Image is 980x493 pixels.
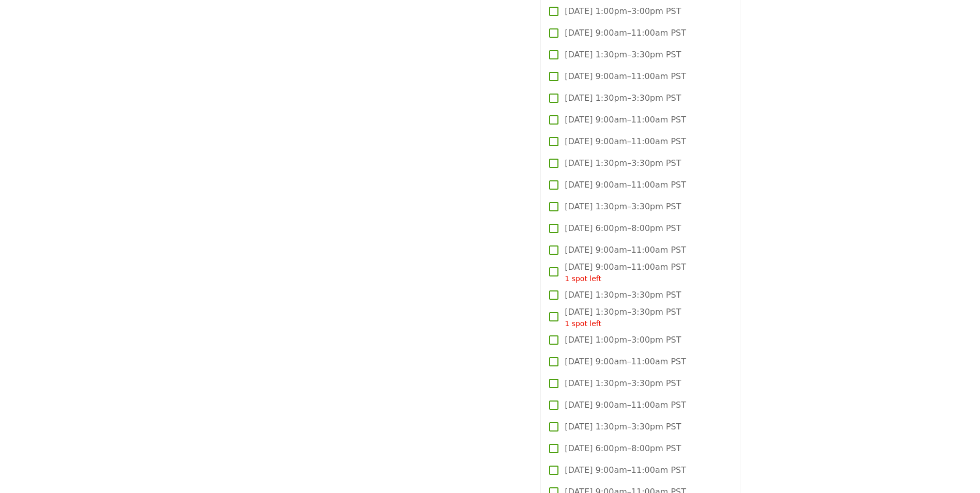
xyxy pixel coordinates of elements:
[565,442,681,455] span: [DATE] 6:00pm–8:00pm PST
[565,114,686,126] span: [DATE] 9:00am–11:00am PST
[565,421,681,433] span: [DATE] 1:30pm–3:30pm PST
[565,261,686,284] span: [DATE] 9:00am–11:00am PST
[565,334,681,346] span: [DATE] 1:00pm–3:00pm PST
[565,274,601,283] span: 1 spot left
[565,135,686,148] span: [DATE] 9:00am–11:00am PST
[565,222,681,235] span: [DATE] 6:00pm–8:00pm PST
[565,49,681,61] span: [DATE] 1:30pm–3:30pm PST
[565,244,686,256] span: [DATE] 9:00am–11:00am PST
[565,289,681,301] span: [DATE] 1:30pm–3:30pm PST
[565,399,686,411] span: [DATE] 9:00am–11:00am PST
[565,201,681,213] span: [DATE] 1:30pm–3:30pm PST
[565,179,686,191] span: [DATE] 9:00am–11:00am PST
[565,377,681,390] span: [DATE] 1:30pm–3:30pm PST
[565,157,681,170] span: [DATE] 1:30pm–3:30pm PST
[565,356,686,368] span: [DATE] 9:00am–11:00am PST
[565,5,681,18] span: [DATE] 1:00pm–3:00pm PST
[565,306,681,329] span: [DATE] 1:30pm–3:30pm PST
[565,464,686,476] span: [DATE] 9:00am–11:00am PST
[565,92,681,104] span: [DATE] 1:30pm–3:30pm PST
[565,27,686,39] span: [DATE] 9:00am–11:00am PST
[565,319,601,328] span: 1 spot left
[565,70,686,83] span: [DATE] 9:00am–11:00am PST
